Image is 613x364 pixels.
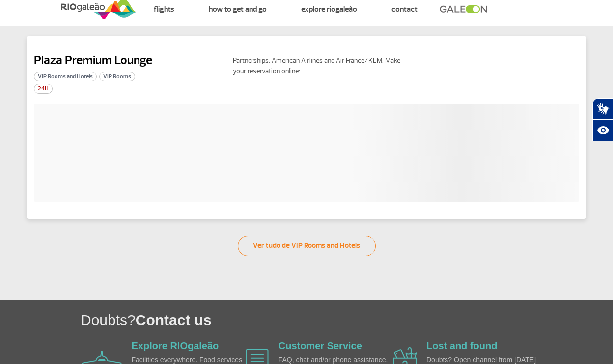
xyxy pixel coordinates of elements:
span: VIP Rooms and Hotels [34,72,97,81]
div: Plugin de acessibilidade da Hand Talk. [592,98,613,141]
button: Abrir tradutor de língua de sinais. [592,98,613,120]
a: Lost and found [426,340,497,351]
a: Customer Service [279,340,362,351]
p: Partnerships: American Airlines and Air France/KLM. Make your reservation online: [233,55,410,76]
h2: Plaza Premium Lounge [34,53,152,68]
span: VIP Rooms [99,72,135,81]
span: 24H [34,84,53,94]
a: How to get and go [209,4,267,14]
h1: Doubts? [81,310,613,330]
a: Ver tudo de VIP Rooms and Hotels [238,236,376,256]
button: Abrir recursos assistivos. [592,120,613,141]
a: Flights [154,4,174,14]
span: Contact us [136,312,212,328]
a: Explore RIOgaleão [301,4,357,14]
p: FAQ, chat and/or phone assistance. [279,356,391,364]
a: Explore RIOgaleão [132,340,219,351]
a: Contact [391,4,418,14]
